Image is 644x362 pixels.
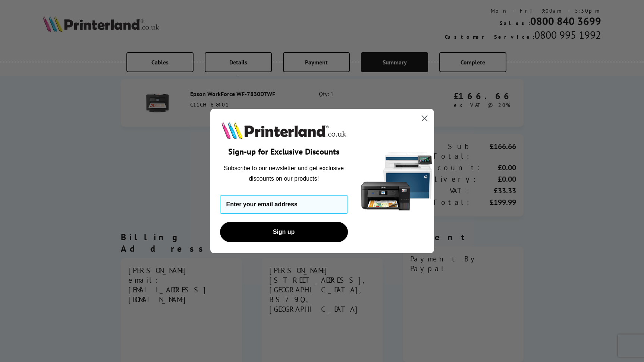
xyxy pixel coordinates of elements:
[228,146,339,157] span: Sign-up for Exclusive Discounts
[418,112,431,125] button: Close dialog
[220,195,348,214] input: Enter your email address
[220,222,348,242] button: Sign up
[224,165,344,182] span: Subscribe to our newsletter and get exclusive discounts on our products!
[220,120,348,141] img: Printerland.co.uk
[359,109,434,254] img: 5290a21f-4df8-4860-95f4-ea1e8d0e8904.png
